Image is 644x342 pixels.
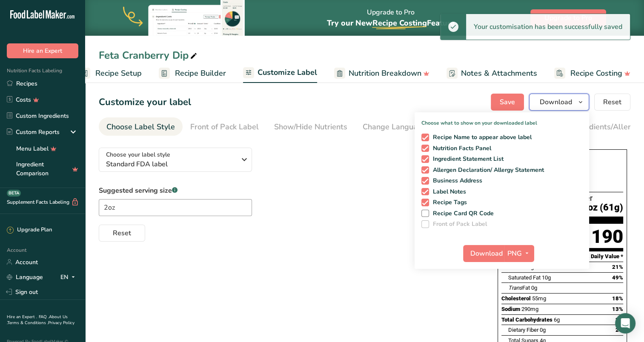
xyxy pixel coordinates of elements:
[429,188,467,196] span: Label Notes
[349,68,421,79] span: Nutrition Breakdown
[95,68,142,79] span: Recipe Setup
[461,68,537,79] span: Notes & Attachments
[615,313,635,333] div: Open Intercom Messenger
[532,295,546,302] span: 55mg
[429,134,532,141] span: Recipe Name to appear above label
[363,121,435,133] div: Change Language
[508,327,538,333] span: Dietary Fiber
[7,190,21,197] div: BETA
[447,64,537,83] a: Notes & Attachments
[507,248,522,259] span: PNG
[470,248,503,259] span: Download
[79,64,142,83] a: Recipe Setup
[429,210,494,217] span: Recipe Card QR Code
[501,295,531,302] span: Cholesterol
[530,9,606,26] button: Upgrade to Pro
[582,202,623,213] span: 2oz (61g)
[7,320,48,326] a: Terms & Conditions .
[99,225,145,242] button: Reset
[612,274,623,281] span: 49%
[60,272,78,282] div: EN
[7,226,52,234] div: Upgrade Plan
[591,225,623,248] div: 190
[99,95,191,109] h1: Customize your label
[429,220,487,228] span: Front of Pack Label
[612,295,623,302] span: 18%
[175,68,226,79] span: Recipe Builder
[500,97,515,107] span: Save
[501,306,520,312] span: Sodium
[508,285,522,291] i: Trans
[463,245,505,262] button: Download
[326,0,454,36] div: Upgrade to Pro
[531,285,537,291] span: 0g
[508,285,530,291] span: Fat
[99,185,252,196] label: Suggested serving size
[554,316,560,323] span: 6g
[594,94,630,111] button: Reset
[491,94,524,111] button: Save
[603,97,621,107] span: Reset
[7,314,37,320] a: Hire an Expert .
[48,320,74,326] a: Privacy Policy
[106,159,236,169] span: Standard FDA label
[274,121,347,133] div: Show/Hide Nutrients
[99,148,252,172] button: Choose your label style Standard FDA label
[415,112,589,127] p: Choose what to show on your downloaded label
[612,306,623,312] span: 13%
[570,68,622,79] span: Recipe Costing
[106,150,170,159] span: Choose your label style
[529,94,589,111] button: Download
[243,63,317,83] a: Customize Label
[258,67,317,78] span: Customize Label
[190,121,259,133] div: Front of Pack Label
[508,274,541,281] span: Saturated Fat
[540,327,546,333] span: 0g
[7,314,68,326] a: About Us .
[113,228,131,238] span: Reset
[372,18,426,28] span: Recipe Costing
[540,97,572,107] span: Download
[521,306,538,312] span: 290mg
[106,121,175,133] div: Choose Label Style
[466,14,630,40] div: Your customisation has been successfully saved
[542,274,551,281] span: 10g
[501,316,552,323] span: Total Carbohydrates
[159,64,226,83] a: Recipe Builder
[554,64,630,83] a: Recipe Costing
[39,314,49,320] a: FAQ .
[429,155,504,163] span: Ingredient Statement List
[7,128,60,137] div: Custom Reports
[429,177,483,185] span: Business Address
[326,18,454,28] span: Try our New Feature
[99,48,199,63] div: Feta Cranberry Dip
[505,245,534,262] button: PNG
[429,145,492,152] span: Nutrition Facts Panel
[7,270,43,285] a: Language
[544,13,592,23] span: Upgrade to Pro
[612,264,623,270] span: 21%
[429,166,544,174] span: Allergen Declaration/ Allergy Statement
[334,64,429,83] a: Nutrition Breakdown
[429,199,467,206] span: Recipe Tags
[7,43,78,58] button: Hire an Expert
